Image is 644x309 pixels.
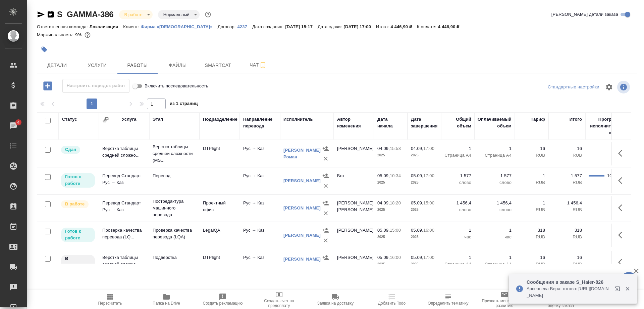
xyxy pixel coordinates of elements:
[145,83,208,89] span: Включить последовательность
[518,172,545,179] p: 1
[552,152,582,159] p: RUB
[621,286,634,292] button: Закрыть
[552,254,582,261] p: 16
[444,227,471,234] p: 1
[153,144,196,164] p: Верстка таблицы средней сложности (MS...
[243,116,277,129] div: Направление перевода
[57,10,114,19] a: S_GAMMA-386
[423,146,434,151] p: 17:00
[334,142,374,165] td: [PERSON_NAME]
[478,206,512,213] p: слово
[527,285,610,299] p: Арсеньева Вера: готово: [URL][DOMAIN_NAME]
[37,24,90,29] p: Ответственная команда:
[13,119,23,126] span: 4
[321,208,331,218] button: Удалить
[377,234,404,240] p: 2025
[411,255,423,260] p: 05.09,
[417,24,438,29] p: К оплате:
[123,24,141,29] p: Клиент:
[377,116,404,129] div: Дата начала
[552,200,582,206] p: 1 456,4
[411,228,423,233] p: 05.09,
[337,116,371,129] div: Автор изменения
[321,263,331,273] button: Удалить
[377,179,404,186] p: 2025
[614,145,630,161] button: Здесь прячутся важные кнопки
[614,200,630,216] button: Здесь прячутся важные кнопки
[390,228,401,233] p: 15:00
[343,24,376,29] p: [DATE] 17:00
[552,179,582,186] p: RUB
[200,196,240,220] td: Проектный офис
[259,61,267,69] svg: Подписаться
[153,254,196,261] p: Подверстка
[390,146,401,151] p: 15:53
[99,142,149,165] td: Верстка таблицы средней сложно...
[444,145,471,152] p: 1
[65,201,85,207] p: В работе
[60,172,96,188] div: Исполнитель может приступить к работе
[242,61,274,69] span: Чат
[444,172,471,179] p: 1 577
[240,169,280,193] td: Рус → Каз
[390,200,401,205] p: 18:20
[37,10,45,18] button: Скопировать ссылку для ЯМессенджера
[391,24,417,29] p: 4 446,90 ₽
[99,196,149,220] td: Перевод Стандарт Рус → Каз
[552,227,582,234] p: 318
[552,145,582,152] p: 16
[321,198,331,208] button: Назначить
[321,225,331,235] button: Назначить
[423,173,434,178] p: 17:00
[170,100,198,109] span: из 1 страниц
[589,116,619,136] div: Прогресс исполнителя в SC
[121,61,154,70] span: Работы
[65,173,91,187] p: Готов к работе
[237,24,252,29] a: 4237
[334,196,374,220] td: [PERSON_NAME] [PERSON_NAME]
[122,116,136,123] div: Услуга
[518,200,545,206] p: 1
[478,200,512,206] p: 1 456,4
[202,61,234,70] span: Smartcat
[122,12,145,17] button: В работе
[75,32,83,37] p: 9%
[283,148,321,159] a: [PERSON_NAME] Роман
[611,282,627,298] button: Открыть в новой вкладке
[252,24,285,29] p: Дата создания:
[377,206,404,213] p: 2025
[203,116,237,123] div: Подразделение
[444,254,471,261] p: 1
[153,116,163,123] div: Этап
[141,24,218,29] a: Фирма «[DEMOGRAPHIC_DATA]»
[411,206,438,213] p: 2025
[444,200,471,206] p: 1 456,4
[621,272,637,289] button: 🙏
[65,228,91,241] p: Готов к работе
[607,172,619,179] div: 100.00%
[518,234,545,240] p: RUB
[518,206,545,213] p: RUB
[60,227,96,243] div: Исполнитель может приступить к работе
[37,32,75,37] p: Маржинальность:
[423,200,434,205] p: 15:00
[161,12,192,17] button: Нормальный
[411,234,438,240] p: 2025
[478,172,512,179] p: 1 577
[518,261,545,268] p: RUB
[237,24,252,29] p: 4237
[478,254,512,261] p: 1
[65,255,91,269] p: В ожидании
[411,116,438,129] div: Дата завершения
[204,10,212,19] button: Доп статусы указывают на важность/срочность заказа
[62,116,77,123] div: Статус
[41,61,73,70] span: Детали
[60,145,96,154] div: Менеджер проверил работу исполнителя, передает ее на следующий этап
[552,172,582,179] p: 1 577
[478,234,512,240] p: час
[390,255,401,260] p: 16:00
[552,234,582,240] p: RUB
[240,196,280,220] td: Рус → Каз
[444,234,471,240] p: час
[334,251,374,274] td: [PERSON_NAME]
